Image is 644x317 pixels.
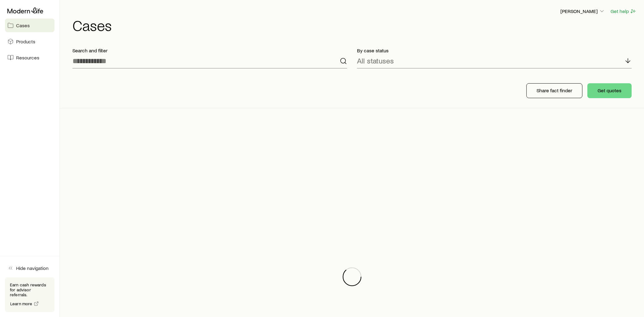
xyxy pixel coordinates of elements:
[16,54,39,61] span: Resources
[357,56,394,65] p: All statuses
[16,22,30,28] span: Cases
[5,35,54,48] a: Products
[526,83,582,98] button: Share fact finder
[5,19,54,32] a: Cases
[560,8,605,14] p: [PERSON_NAME]
[5,261,54,275] button: Hide navigation
[10,302,33,306] span: Learn more
[610,8,637,15] button: Get help
[5,277,54,312] div: Earn cash rewards for advisor referrals.Learn more
[560,8,605,15] button: [PERSON_NAME]
[5,51,54,64] a: Resources
[16,265,49,271] span: Hide navigation
[16,38,35,45] span: Products
[72,18,637,33] h1: Cases
[10,282,50,297] p: Earn cash rewards for advisor referrals.
[72,47,347,54] p: Search and filter
[537,87,572,93] p: Share fact finder
[587,83,632,98] button: Get quotes
[357,47,632,54] p: By case status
